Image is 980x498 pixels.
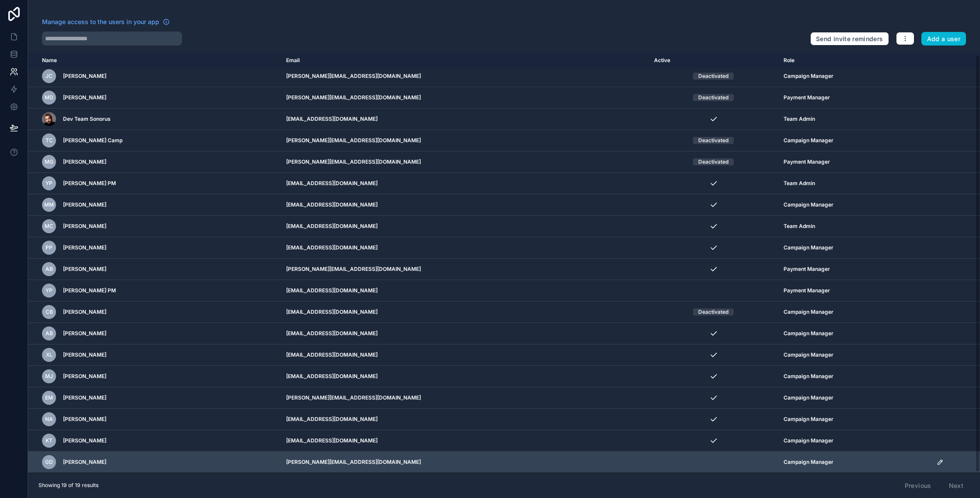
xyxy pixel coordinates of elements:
[63,330,106,337] span: [PERSON_NAME]
[281,151,649,173] td: [PERSON_NAME][EMAIL_ADDRESS][DOMAIN_NAME]
[784,223,815,230] span: Team Admin
[784,73,833,80] span: Campaign Manager
[281,109,649,130] td: [EMAIL_ADDRESS][DOMAIN_NAME]
[281,66,649,87] td: [PERSON_NAME][EMAIL_ADDRESS][DOMAIN_NAME]
[63,223,106,230] span: [PERSON_NAME]
[281,216,649,237] td: [EMAIL_ADDRESS][DOMAIN_NAME]
[784,437,833,444] span: Campaign Manager
[63,266,106,273] span: [PERSON_NAME]
[45,244,52,251] span: PP
[281,87,649,109] td: [PERSON_NAME][EMAIL_ADDRESS][DOMAIN_NAME]
[810,32,889,46] button: Send invite reminders
[63,137,122,144] span: [PERSON_NAME] Camp
[28,53,281,69] th: Name
[44,201,54,208] span: MM
[784,416,833,423] span: Campaign Manager
[784,201,833,208] span: Campaign Manager
[778,53,931,69] th: Role
[698,158,728,165] div: Deactivated
[45,437,52,444] span: KT
[784,394,833,401] span: Campaign Manager
[281,452,649,473] td: [PERSON_NAME][EMAIL_ADDRESS][DOMAIN_NAME]
[784,137,833,144] span: Campaign Manager
[698,137,728,144] div: Deactivated
[63,116,111,123] span: Dev Team Sonorus
[784,94,830,101] span: Payment Manager
[42,18,159,26] span: Manage access to the users in your app
[63,437,106,444] span: [PERSON_NAME]
[63,158,106,165] span: [PERSON_NAME]
[784,180,815,187] span: Team Admin
[45,94,53,101] span: MD
[28,53,980,473] div: scrollable content
[63,416,106,423] span: [PERSON_NAME]
[45,158,53,165] span: MG
[281,173,649,194] td: [EMAIL_ADDRESS][DOMAIN_NAME]
[281,194,649,216] td: [EMAIL_ADDRESS][DOMAIN_NAME]
[63,73,106,80] span: [PERSON_NAME]
[38,482,98,489] span: Showing 19 of 19 results
[698,309,728,316] div: Deactivated
[281,366,649,387] td: [EMAIL_ADDRESS][DOMAIN_NAME]
[63,94,106,101] span: [PERSON_NAME]
[45,394,53,401] span: EM
[281,259,649,280] td: [PERSON_NAME][EMAIL_ADDRESS][DOMAIN_NAME]
[42,18,170,26] a: Manage access to the users in your app
[784,116,815,123] span: Team Admin
[45,416,53,423] span: NA
[784,287,830,294] span: Payment Manager
[784,373,833,380] span: Campaign Manager
[45,309,53,316] span: CB
[281,387,649,409] td: [PERSON_NAME][EMAIL_ADDRESS][DOMAIN_NAME]
[784,309,833,316] span: Campaign Manager
[63,351,106,358] span: [PERSON_NAME]
[784,330,833,337] span: Campaign Manager
[281,302,649,323] td: [EMAIL_ADDRESS][DOMAIN_NAME]
[45,266,53,273] span: AB
[45,180,52,187] span: YP
[281,409,649,430] td: [EMAIL_ADDRESS][DOMAIN_NAME]
[45,73,52,80] span: JC
[281,430,649,452] td: [EMAIL_ADDRESS][DOMAIN_NAME]
[784,158,830,165] span: Payment Manager
[63,244,106,251] span: [PERSON_NAME]
[45,459,53,466] span: GD
[45,330,53,337] span: AB
[63,287,116,294] span: [PERSON_NAME] PM
[63,394,106,401] span: [PERSON_NAME]
[784,244,833,251] span: Campaign Manager
[281,280,649,302] td: [EMAIL_ADDRESS][DOMAIN_NAME]
[63,459,106,466] span: [PERSON_NAME]
[281,53,649,69] th: Email
[63,180,116,187] span: [PERSON_NAME] PM
[46,351,52,358] span: XL
[45,137,53,144] span: TC
[281,130,649,151] td: [PERSON_NAME][EMAIL_ADDRESS][DOMAIN_NAME]
[784,459,833,466] span: Campaign Manager
[45,223,53,230] span: MC
[63,309,106,316] span: [PERSON_NAME]
[698,73,728,80] div: Deactivated
[45,287,52,294] span: YP
[649,53,778,69] th: Active
[281,344,649,366] td: [EMAIL_ADDRESS][DOMAIN_NAME]
[45,373,53,380] span: MJ
[63,373,106,380] span: [PERSON_NAME]
[784,351,833,358] span: Campaign Manager
[784,266,830,273] span: Payment Manager
[63,201,106,208] span: [PERSON_NAME]
[921,32,966,46] button: Add a user
[698,94,728,101] div: Deactivated
[281,323,649,344] td: [EMAIL_ADDRESS][DOMAIN_NAME]
[281,237,649,259] td: [EMAIL_ADDRESS][DOMAIN_NAME]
